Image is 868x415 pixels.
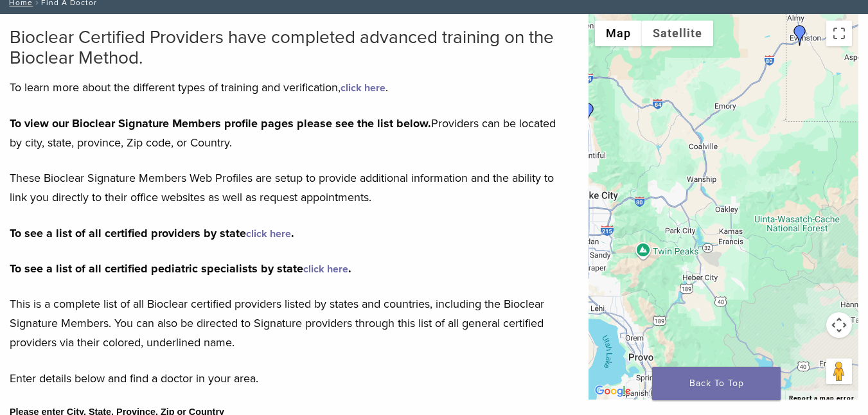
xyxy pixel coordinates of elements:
[789,394,855,402] a: Report a map error
[10,168,569,207] p: These Bioclear Signature Members Web Profiles are setup to provide additional information and the...
[10,27,569,68] h2: Bioclear Certified Providers have completed advanced training on the Bioclear Method.
[592,383,634,400] a: Open this area in Google Maps (opens a new window)
[826,21,852,46] button: Toggle fullscreen view
[246,227,291,240] a: click here
[10,226,294,240] strong: To see a list of all certified providers by state .
[303,263,348,276] a: click here
[790,25,810,46] div: Dr. Jonathan Morgan
[10,294,569,352] p: This is a complete list of all Bioclear certified providers listed by states and countries, inclu...
[592,383,634,400] img: Google
[826,358,852,384] button: Drag Pegman onto the map to open Street View
[10,78,569,97] p: To learn more about the different types of training and verification, .
[652,367,781,400] a: Back To Top
[826,312,852,338] button: Map camera controls
[10,261,351,276] strong: To see a list of all certified pediatric specialists by state .
[595,21,642,46] button: Show street map
[10,114,569,152] p: Providers can be located by city, state, province, Zip code, or Country.
[578,103,598,123] div: Dr. Jonathan Morgan
[642,21,713,46] button: Show satellite imagery
[341,82,385,94] a: click here
[10,116,431,130] strong: To view our Bioclear Signature Members profile pages please see the list below.
[10,369,569,388] p: Enter details below and find a doctor in your area.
